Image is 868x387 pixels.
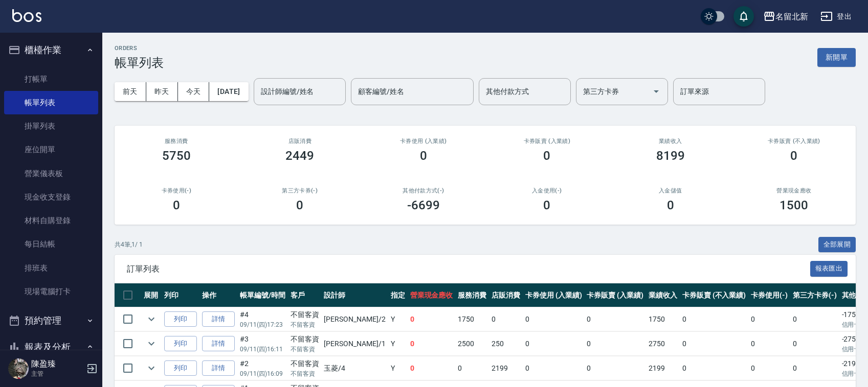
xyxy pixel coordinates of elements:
[790,356,839,380] td: 0
[251,187,350,194] h2: 第三方卡券(-)
[291,369,319,378] p: 不留客資
[621,187,720,194] h2: 入金儲值
[489,356,523,380] td: 2199
[523,356,585,380] td: 0
[543,149,550,163] h3: 0
[646,283,680,307] th: 業績收入
[4,185,98,209] a: 現金收支登錄
[4,114,98,138] a: 掛單列表
[12,9,41,22] img: Logo
[408,283,456,307] th: 營業現金應收
[680,283,748,307] th: 卡券販賣 (不入業績)
[790,149,797,163] h3: 0
[291,345,319,354] p: 不留客資
[4,280,98,303] a: 現場電腦打卡
[4,256,98,280] a: 排班表
[489,283,523,307] th: 店販消費
[388,356,408,380] td: Y
[240,345,285,354] p: 09/11 (四) 16:11
[498,138,597,144] h2: 卡券販賣 (入業績)
[748,283,790,307] th: 卡券使用(-)
[810,261,848,277] button: 報表匯出
[146,82,178,101] button: 昨天
[4,334,98,360] button: 報表及分析
[115,45,164,52] h2: ORDERS
[745,138,844,144] h2: 卡券販賣 (不入業績)
[162,149,191,163] h3: 5750
[240,369,285,378] p: 09/11 (四) 16:09
[127,138,226,144] h3: 服務消費
[162,283,199,307] th: 列印
[144,311,159,327] button: expand row
[240,320,285,329] p: 09/11 (四) 17:23
[4,138,98,161] a: 座位開單
[817,52,856,62] a: 新開單
[31,359,83,369] h5: 陳盈臻
[237,356,288,380] td: #2
[144,336,159,351] button: expand row
[4,91,98,114] a: 帳單列表
[656,149,685,163] h3: 8199
[388,307,408,331] td: Y
[745,187,844,194] h2: 營業現金應收
[237,283,288,307] th: 帳單編號/時間
[733,6,754,27] button: save
[4,162,98,185] a: 營業儀表板
[251,138,350,144] h2: 店販消費
[4,67,98,91] a: 打帳單
[115,240,143,249] p: 共 4 筆, 1 / 1
[584,332,646,356] td: 0
[748,332,790,356] td: 0
[455,356,489,380] td: 0
[115,56,164,70] h3: 帳單列表
[455,283,489,307] th: 服務消費
[648,83,664,100] button: Open
[816,7,856,26] button: 登出
[374,138,473,144] h2: 卡券使用 (入業績)
[202,311,235,327] a: 詳情
[748,307,790,331] td: 0
[790,307,839,331] td: 0
[178,82,210,101] button: 今天
[584,356,646,380] td: 0
[498,187,597,194] h2: 入金使用(-)
[388,332,408,356] td: Y
[285,149,314,163] h3: 2449
[291,320,319,329] p: 不留客資
[680,307,748,331] td: 0
[164,336,197,352] button: 列印
[237,307,288,331] td: #4
[455,332,489,356] td: 2500
[523,307,585,331] td: 0
[4,37,98,63] button: 櫃檯作業
[584,307,646,331] td: 0
[209,82,248,101] button: [DATE]
[291,358,319,369] div: 不留客資
[4,209,98,232] a: 材料自購登錄
[790,332,839,356] td: 0
[202,360,235,376] a: 詳情
[523,283,585,307] th: 卡券使用 (入業績)
[8,358,29,379] img: Person
[680,332,748,356] td: 0
[144,360,159,376] button: expand row
[489,307,523,331] td: 0
[173,198,180,212] h3: 0
[759,6,812,27] button: 名留北新
[115,82,146,101] button: 前天
[646,307,680,331] td: 1750
[4,232,98,256] a: 每日結帳
[680,356,748,380] td: 0
[407,198,440,212] h3: -6699
[420,149,427,163] h3: 0
[291,309,319,320] div: 不留客資
[817,48,856,67] button: 新開單
[199,283,237,307] th: 操作
[489,332,523,356] td: 250
[141,283,162,307] th: 展開
[127,187,226,194] h2: 卡券使用(-)
[388,283,408,307] th: 指定
[31,369,83,378] p: 主管
[790,283,839,307] th: 第三方卡券(-)
[543,198,550,212] h3: 0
